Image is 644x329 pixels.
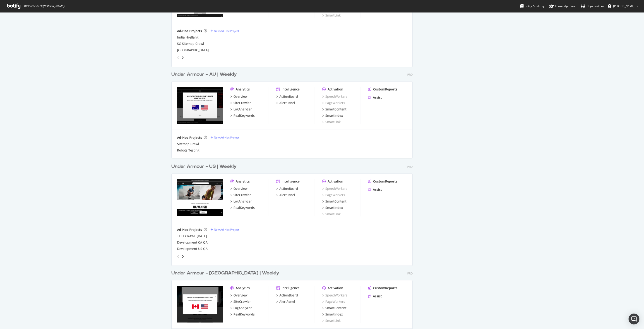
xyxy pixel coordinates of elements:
div: SiteCrawler [233,101,251,105]
div: Analytics [236,286,250,290]
div: SmartContent [325,199,346,204]
div: Activation [328,286,343,290]
a: New Ad-Hoc Project [211,228,239,232]
div: India Hreflang [177,35,199,40]
a: SpeedWorkers [322,293,347,298]
a: SmartContent [322,306,346,310]
div: Analytics [236,87,250,92]
a: SiteCrawler [230,193,251,197]
a: Robots Testing [177,148,199,153]
a: ActionBoard [276,187,298,191]
div: Activation [328,179,343,184]
div: SpeedWorkers [322,94,347,99]
div: SmartLink [322,319,341,323]
div: LogAnalyzer [233,107,252,112]
div: angle-left [175,253,181,260]
div: CustomReports [373,87,397,92]
div: Activation [328,87,343,92]
div: RealKeywords [233,206,255,210]
div: PageWorkers [322,300,345,304]
div: ActionBoard [279,293,298,298]
div: Ad-Hoc Projects [177,228,202,232]
div: New Ad-Hoc Project [214,136,239,140]
div: Assist [373,294,382,299]
img: www.underarmour.ca/en-ca [177,286,223,323]
a: PageWorkers [322,101,345,105]
div: ActionBoard [279,94,298,99]
a: CustomReports [368,87,397,92]
div: Under Armour - [GEOGRAPHIC_DATA] | Weekly [171,270,279,277]
div: Botify Academy [520,4,544,8]
a: New Ad-Hoc Project [211,29,239,33]
a: RealKeywords [230,113,255,118]
a: PageWorkers [322,193,345,197]
a: LogAnalyzer [230,107,252,112]
div: SpeedWorkers [322,187,347,191]
div: CustomReports [373,286,397,290]
a: SmartLink [322,212,341,216]
div: SmartIndex [325,206,343,210]
img: www.underarmour.com/en-us [177,179,223,216]
a: SmartContent [322,199,346,204]
a: LogAnalyzer [230,199,252,204]
a: SmartIndex [322,206,343,210]
div: CustomReports [373,179,397,184]
a: [GEOGRAPHIC_DATA] [177,48,209,52]
div: SiteCrawler [233,300,251,304]
a: TEST CRAWL [DATE] [177,234,207,238]
div: angle-right [181,254,184,259]
div: Assist [373,95,382,100]
a: SmartLink [322,120,341,124]
a: ActionBoard [276,94,298,99]
a: Assist [368,95,382,100]
div: Pro [407,73,413,77]
a: Under Armour - AU | Weekly [171,71,239,78]
a: Development US QA [177,247,208,251]
div: RealKeywords [233,312,255,317]
a: Overview [230,293,248,298]
div: Pro [407,165,413,169]
a: SmartIndex [322,312,343,317]
div: ActionBoard [279,187,298,191]
a: CustomReports [368,286,397,290]
a: Assist [368,294,382,299]
a: SmartIndex [322,113,343,118]
span: David Drey [613,4,634,8]
img: underarmour.com.au [177,87,223,124]
div: SiteCrawler [233,193,251,197]
div: Open Intercom Messenger [629,314,639,324]
div: Pro [407,272,413,275]
button: [PERSON_NAME] [604,2,642,10]
a: New Ad-Hoc Project [211,136,239,140]
div: Intelligence [282,87,300,92]
a: Development CA QA [177,240,208,245]
a: AlertPanel [276,101,295,105]
div: Overview [233,94,248,99]
a: SG Sitemap Crawl [177,42,204,46]
a: SmartContent [322,107,346,112]
a: AlertPanel [276,300,295,304]
div: New Ad-Hoc Project [214,29,239,33]
a: ActionBoard [276,293,298,298]
a: SmartLink [322,13,341,18]
div: Under Armour - US | Weekly [171,163,237,170]
div: Overview [233,293,248,298]
a: SiteCrawler [230,101,251,105]
span: Welcome back, [PERSON_NAME] ! [24,4,65,8]
div: AlertPanel [279,300,295,304]
div: SmartContent [325,306,346,310]
div: Assist [373,187,382,192]
div: Intelligence [282,179,300,184]
a: Assist [368,187,382,192]
div: SmartContent [325,107,346,112]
